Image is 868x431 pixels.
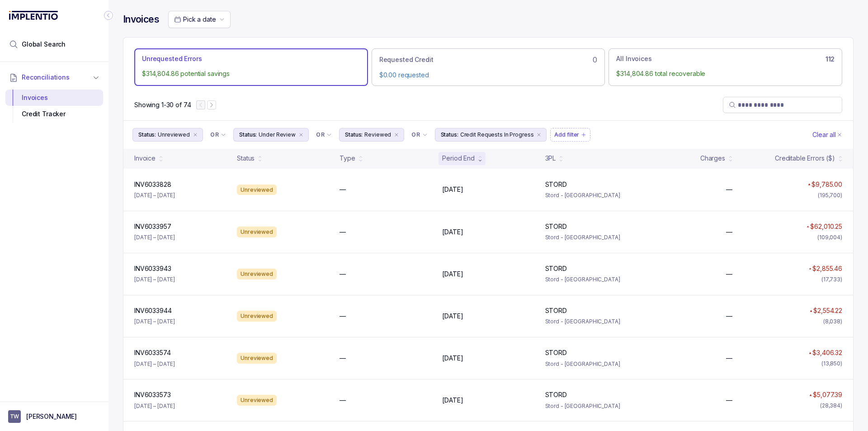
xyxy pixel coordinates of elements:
[545,180,567,189] p: STORD
[134,180,171,189] p: INV6033828
[134,390,171,399] p: INV6033573
[103,10,114,21] div: Collapse Icon
[134,264,171,273] p: INV6033943
[340,185,346,194] p: —
[134,233,175,242] p: [DATE] – [DATE]
[442,270,463,279] p: [DATE]
[340,396,346,405] p: —
[616,54,651,63] p: All Invoices
[550,128,590,142] button: Filter Chip Add filter
[545,154,556,163] div: 3PL
[239,130,257,139] p: Status:
[134,222,171,231] p: INV6033957
[134,154,156,163] div: Invoice
[808,183,811,185] img: red pointer upwards
[379,71,598,80] p: $0.00 requested
[545,402,637,411] p: Stord - [GEOGRAPHIC_DATA]
[26,412,77,421] p: [PERSON_NAME]
[811,128,844,142] button: Clear Filters
[134,402,175,411] p: [DATE] – [DATE]
[809,394,812,396] img: red pointer upwards
[813,390,842,399] p: $5,077.39
[8,410,21,423] span: User initials
[5,88,103,124] div: Reconciliations
[340,154,355,163] div: Type
[545,233,637,242] p: Stord - [GEOGRAPHIC_DATA]
[545,191,637,200] p: Stord - [GEOGRAPHIC_DATA]
[233,128,309,142] li: Filter Chip Under Review
[237,185,277,195] div: Unreviewed
[435,128,547,142] button: Filter Chip Credit Requests In Progress
[340,227,346,237] p: —
[411,131,420,138] p: OR
[207,128,230,141] button: Filter Chip Connector undefined
[210,131,226,138] li: Filter Chip Connector undefined
[297,131,305,138] div: remove content
[726,227,732,237] p: —
[726,396,732,405] p: —
[545,222,567,231] p: STORD
[823,317,842,326] div: (8,038)
[442,312,463,321] p: [DATE]
[138,130,156,139] p: Status:
[442,227,463,237] p: [DATE]
[817,233,842,242] div: (109,004)
[545,275,637,284] p: Stord - [GEOGRAPHIC_DATA]
[810,222,842,231] p: $62,010.25
[134,48,842,85] ul: Action Tab Group
[616,69,835,78] p: $314,804.86 total recoverable
[316,131,325,138] p: OR
[726,354,732,363] p: —
[134,306,172,315] p: INV6033944
[134,360,175,369] p: [DATE] – [DATE]
[134,348,171,357] p: INV6033574
[813,306,842,315] p: $2,554.22
[339,128,404,142] button: Filter Chip Reviewed
[545,317,637,326] p: Stord - [GEOGRAPHIC_DATA]
[726,270,732,279] p: —
[345,130,363,139] p: Status:
[168,11,231,28] button: Date Range Picker
[237,154,255,163] div: Status
[821,275,842,284] div: (17,733)
[379,54,598,65] div: 0
[316,131,332,138] li: Filter Chip Connector undefined
[340,312,346,321] p: —
[312,128,335,141] button: Filter Chip Connector undefined
[821,359,842,368] div: (13,850)
[142,54,202,63] p: Unrequested Errors
[809,268,811,270] img: red pointer upwards
[411,131,427,138] li: Filter Chip Connector undefined
[134,100,191,109] div: Remaining page entries
[535,131,542,138] div: remove content
[826,56,835,63] h6: 112
[545,360,637,369] p: Stord - [GEOGRAPHIC_DATA]
[13,90,96,106] div: Invoices
[132,128,203,142] button: Filter Chip Unreviewed
[123,13,159,26] h4: Invoices
[554,130,579,139] p: Add filter
[807,226,809,228] img: red pointer upwards
[818,191,842,200] div: (195,700)
[408,128,431,141] button: Filter Chip Connector undefined
[237,395,277,406] div: Unreviewed
[134,275,175,284] p: [DATE] – [DATE]
[820,401,842,410] div: (28,384)
[812,264,842,273] p: $2,855.46
[545,306,567,315] p: STORD
[237,269,277,279] div: Unreviewed
[460,130,534,139] p: Credit Requests In Progress
[259,130,296,139] p: Under Review
[442,154,475,163] div: Period End
[442,396,463,405] p: [DATE]
[237,311,277,322] div: Unreviewed
[726,312,732,321] p: —
[340,270,346,279] p: —
[237,227,277,237] div: Unreviewed
[192,131,199,138] div: remove content
[812,348,842,357] p: $3,406.32
[441,130,458,139] p: Status:
[379,55,434,64] p: Requested Credit
[134,317,175,326] p: [DATE] – [DATE]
